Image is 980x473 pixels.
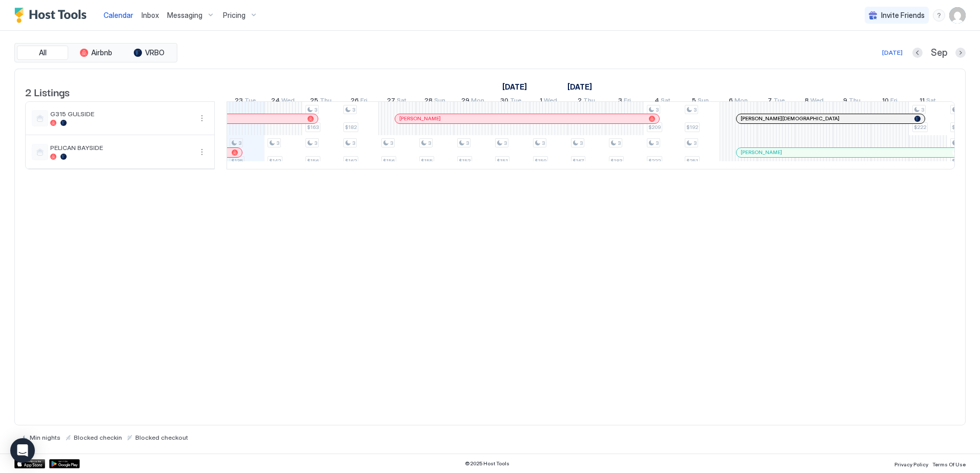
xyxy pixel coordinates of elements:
[693,106,697,113] span: 3
[540,96,542,107] span: 1
[281,96,295,107] span: Wed
[145,48,165,57] span: VRBO
[510,96,521,107] span: Tue
[881,47,904,59] button: [DATE]
[10,438,35,463] div: Open Intercom Messenger
[849,96,861,107] span: Thu
[686,124,698,131] span: $192
[648,124,661,131] span: $209
[616,94,634,109] a: October 3, 2025
[578,96,582,107] span: 2
[14,8,91,23] a: Host Tools Logo
[30,434,60,441] span: Min nights
[383,158,395,164] span: $156
[314,140,317,146] span: 3
[196,112,208,124] div: menu
[544,96,557,107] span: Wed
[610,158,622,164] span: $183
[500,79,529,94] a: September 8, 2025
[271,96,280,107] span: 24
[882,48,903,57] div: [DATE]
[648,158,661,164] span: $222
[49,459,80,468] a: Google Play Store
[952,158,964,164] span: $264
[314,106,317,113] span: 3
[269,94,297,109] a: September 24, 2025
[686,158,698,164] span: $251
[741,149,782,156] span: [PERSON_NAME]
[141,10,159,20] a: Inbox
[238,140,241,146] span: 3
[689,94,711,109] a: October 5, 2025
[734,96,748,107] span: Mon
[360,96,367,107] span: Fri
[135,434,188,441] span: Blocked checkout
[931,47,947,59] span: Sep
[693,140,697,146] span: 3
[841,94,863,109] a: October 9, 2025
[276,140,279,146] span: 3
[955,48,966,58] button: Next month
[504,140,507,146] span: 3
[424,96,433,107] span: 28
[882,96,889,107] span: 10
[933,9,945,21] div: menu
[953,94,978,109] a: October 12, 2025
[471,96,484,107] span: Mon
[926,96,936,107] span: Sat
[912,48,923,58] button: Previous month
[167,11,202,20] span: Messaging
[14,43,177,62] div: tab-group
[917,94,938,109] a: October 11, 2025
[231,158,243,164] span: $135
[618,96,622,107] span: 3
[422,94,448,109] a: September 28, 2025
[500,96,508,107] span: 30
[459,94,487,109] a: September 29, 2025
[351,96,359,107] span: 26
[580,140,583,146] span: 3
[729,96,733,107] span: 6
[656,140,659,146] span: 3
[428,140,431,146] span: 3
[497,158,508,164] span: $151
[890,96,897,107] span: Fri
[535,158,546,164] span: $159
[17,46,68,60] button: All
[573,158,584,164] span: $167
[104,10,133,20] a: Calendar
[235,96,243,107] span: 23
[70,46,121,60] button: Airbnb
[14,459,45,468] a: App Store
[124,46,175,60] button: VRBO
[921,106,924,113] span: 3
[565,79,595,94] a: October 1, 2025
[384,94,409,109] a: September 27, 2025
[50,110,192,118] span: G315 GULSIDE
[466,140,469,146] span: 3
[618,140,621,146] span: 3
[104,11,133,19] span: Calendar
[698,96,709,107] span: Sun
[656,106,659,113] span: 3
[387,96,395,107] span: 27
[320,96,332,107] span: Thu
[308,94,334,109] a: September 25, 2025
[843,96,847,107] span: 9
[575,94,598,109] a: October 2, 2025
[223,11,246,20] span: Pricing
[881,11,925,20] span: Invite Friends
[692,96,696,107] span: 5
[397,96,406,107] span: Sat
[310,96,318,107] span: 25
[914,124,926,131] span: $222
[583,96,595,107] span: Thu
[232,94,258,109] a: September 23, 2025
[810,96,824,107] span: Wed
[741,115,840,122] span: [PERSON_NAME][DEMOGRAPHIC_DATA]
[952,124,964,131] span: $185
[74,434,122,441] span: Blocked checkin
[307,124,319,131] span: $163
